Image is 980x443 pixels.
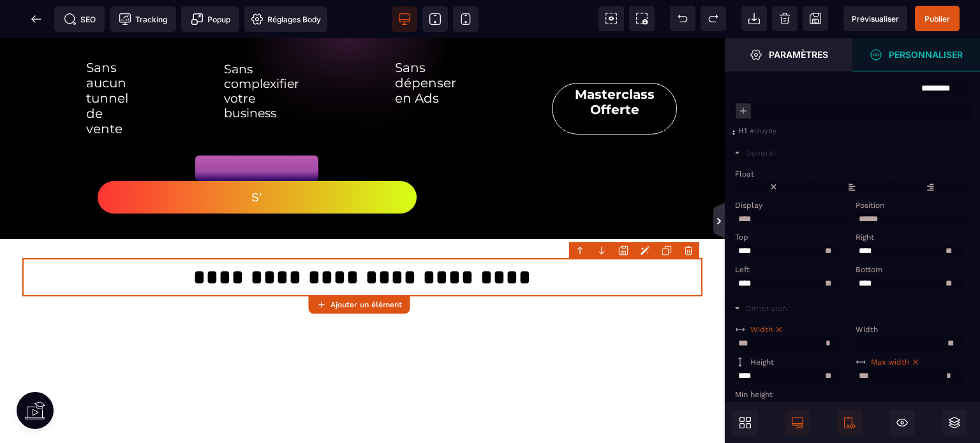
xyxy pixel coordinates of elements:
[725,203,738,241] span: Afficher les vues
[741,6,767,31] span: Importer
[852,14,899,24] span: Prévisualiser
[598,6,624,31] span: Voir les composants
[750,358,774,367] span: Height
[54,6,105,32] span: Métadata SEO
[629,6,655,31] span: Capture d'écran
[746,149,776,157] div: General
[735,170,754,178] span: Float
[746,304,788,313] div: Dimension
[701,6,726,31] span: Rétablir
[735,233,748,242] span: Top
[735,201,762,210] span: Display
[856,325,878,334] span: Width
[942,410,967,435] span: Ouvrir les calques
[915,6,960,31] span: Enregistrer le contenu
[191,13,230,25] span: Popup
[732,410,758,435] span: Ouvrir les blocs
[224,24,299,82] h2: Sans complexifier votre business
[924,14,950,24] span: Publier
[750,325,773,334] span: Width
[856,201,884,210] span: Position
[750,127,776,135] span: #i7uyby
[856,265,882,274] span: Bottom
[856,233,874,242] span: Right
[181,6,239,32] span: Créer une alerte modale
[735,390,773,399] span: Min height
[735,265,750,274] span: Left
[803,6,828,31] span: Enregistrer
[24,6,49,32] span: Retour
[725,38,852,71] span: Ouvrir le gestionnaire de styles
[64,13,96,25] span: SEO
[110,6,176,32] span: Code de suivi
[251,13,321,25] span: Réglages Body
[769,50,828,59] strong: Paramètres
[670,6,695,31] span: Défaire
[395,22,456,68] h2: Sans dépenser en Ads
[98,143,417,175] button: S'
[871,358,909,367] span: Max width
[422,6,448,32] span: Voir tablette
[732,126,738,138] div: :
[889,410,915,435] span: Masquer le bloc
[785,410,810,435] span: Afficher le desktop
[843,6,907,31] span: Aperçu
[244,6,327,32] span: Favicon
[575,48,658,79] b: Masterclass Offerte
[308,296,410,314] button: Ajouter un élément
[119,13,167,25] span: Tracking
[889,50,963,59] strong: Personnaliser
[852,38,980,71] span: Ouvrir le gestionnaire de styles
[392,6,417,32] span: Voir bureau
[453,6,479,32] span: Voir mobile
[837,410,863,435] span: Afficher le mobile
[738,126,747,135] span: H1
[772,6,798,31] span: Nettoyage
[86,22,128,98] h2: Sans aucun tunnel de vente
[330,300,402,309] strong: Ajouter un élément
